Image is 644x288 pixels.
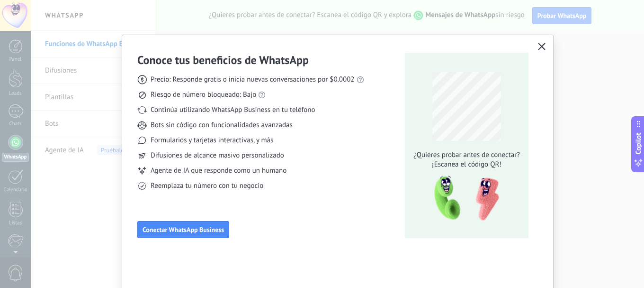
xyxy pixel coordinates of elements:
span: ¡Escanea el código QR! [411,160,523,169]
span: Riesgo de número bloqueado: Bajo [151,90,256,100]
span: Agente de IA que responde como un humano [151,166,286,176]
span: Bots sin código con funcionalidades avanzadas [151,121,293,130]
span: Reemplaza tu número con tu negocio [151,181,263,191]
button: Conectar WhatsApp Business [137,221,229,238]
img: qr-pic-1x.png [426,173,501,224]
span: Continúa utilizando WhatsApp Business en tu teléfono [151,105,315,115]
span: ¿Quieres probar antes de conectar? [411,150,523,160]
span: Copilot [634,132,643,154]
h3: Conoce tus beneficios de WhatsApp [137,53,309,67]
span: Precio: Responde gratis o inicia nuevas conversaciones por $0.0002 [151,75,355,84]
span: Conectar WhatsApp Business [143,226,224,233]
span: Difusiones de alcance masivo personalizado [151,151,284,160]
span: Formularios y tarjetas interactivas, y más [151,136,273,145]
